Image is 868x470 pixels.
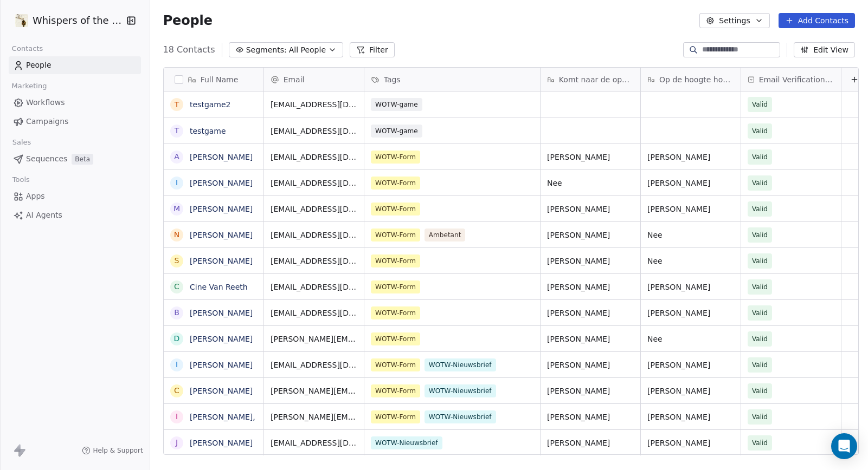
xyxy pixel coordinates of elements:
span: WOTW-Form [371,229,420,241]
span: WOTW-game [371,125,422,138]
span: Help & Support [93,446,143,455]
div: Open Intercom Messenger [831,433,857,459]
a: Workflows [9,94,141,112]
span: Valid [752,412,768,422]
div: D [173,333,179,344]
span: Sequences [26,153,67,165]
span: Contacts [7,41,48,57]
a: Campaigns [9,113,141,130]
span: WOTW-Nieuwsbrief [371,436,442,449]
a: [PERSON_NAME] [190,439,253,447]
span: WOTW-Nieuwsbrief [425,384,496,397]
span: Full Name [201,74,239,85]
span: Valid [752,152,768,162]
span: [EMAIL_ADDRESS][DOMAIN_NAME] [271,152,357,162]
span: Ambetant [425,229,466,241]
a: SequencesBeta [9,150,141,168]
div: J [176,437,178,448]
button: Settings [699,13,769,28]
a: [PERSON_NAME], [190,413,255,421]
span: [PERSON_NAME] [647,386,734,396]
span: Nee [647,334,734,344]
a: Help & Support [82,446,143,455]
span: [PERSON_NAME] [647,152,734,162]
span: [PERSON_NAME] [547,308,634,318]
div: I [176,177,178,188]
div: Komt naar de opening [541,68,640,91]
span: Valid [752,334,768,344]
span: Valid [752,282,768,292]
span: Tags [384,74,401,85]
span: All People [289,44,326,56]
div: t [174,99,179,110]
a: [PERSON_NAME] [190,231,253,239]
span: [PERSON_NAME] [647,438,734,448]
div: grid [264,92,867,455]
span: 18 Contacts [163,43,215,56]
a: Cine Van Reeth [190,283,248,291]
span: [PERSON_NAME] [647,360,734,370]
span: Komt naar de opening [559,74,634,85]
span: Apps [26,191,45,202]
div: I [176,359,178,370]
span: WOTW-Form [371,280,420,293]
span: Valid [752,126,768,136]
div: Email [264,68,364,91]
div: B [174,307,179,318]
div: A [174,151,179,162]
a: [PERSON_NAME] [190,179,253,187]
div: grid [164,92,264,455]
span: [PERSON_NAME][EMAIL_ADDRESS][DOMAIN_NAME] [271,412,357,422]
span: [PERSON_NAME][EMAIL_ADDRESS][DOMAIN_NAME] [271,386,357,396]
span: WOTW-Form [371,410,420,423]
span: WOTW-Form [371,306,420,319]
span: Sales [8,134,36,151]
div: N [173,229,179,240]
span: WOTW-game [371,98,422,111]
a: People [9,56,141,74]
div: Tags [364,68,540,91]
div: C [174,385,179,396]
a: [PERSON_NAME] [190,205,253,213]
span: People [26,60,52,71]
span: Nee [647,230,734,240]
div: C [174,281,179,292]
span: [EMAIL_ADDRESS][DOMAIN_NAME] [271,99,357,110]
span: Valid [752,204,768,214]
span: Whispers of the Wood [33,14,123,28]
a: [PERSON_NAME] [190,361,253,369]
button: Edit View [794,42,855,57]
span: Email [284,74,305,85]
span: [PERSON_NAME] [547,334,634,344]
span: AI Agents [26,210,62,221]
img: WOTW-logo.jpg [15,14,28,27]
a: [PERSON_NAME] [190,257,253,265]
div: Op de hoogte houden [641,68,741,91]
span: [PERSON_NAME] [647,204,734,214]
div: M [173,203,180,214]
span: Valid [752,230,768,240]
span: Valid [752,178,768,188]
span: [PERSON_NAME] [547,230,634,240]
a: [PERSON_NAME] [190,387,253,395]
span: Beta [72,154,93,165]
a: [PERSON_NAME] [190,335,253,343]
a: Apps [9,187,141,205]
span: [EMAIL_ADDRESS][DOMAIN_NAME] [271,256,357,266]
span: [PERSON_NAME][EMAIL_ADDRESS][PERSON_NAME][DOMAIN_NAME] [271,334,357,344]
span: [EMAIL_ADDRESS][DOMAIN_NAME] [271,360,357,370]
span: [PERSON_NAME] [547,360,634,370]
span: WOTW-Form [371,177,420,190]
span: WOTW-Form [371,254,420,267]
span: Marketing [7,78,52,94]
span: [EMAIL_ADDRESS][DOMAIN_NAME] [271,204,357,214]
span: [PERSON_NAME] [547,386,634,396]
span: [PERSON_NAME] [647,282,734,292]
span: People [163,12,213,29]
span: [EMAIL_ADDRESS][DOMAIN_NAME] [271,438,357,448]
span: WOTW-Nieuwsbrief [425,358,496,371]
span: [PERSON_NAME] [547,152,634,162]
span: WOTW-Form [371,332,420,345]
span: Valid [752,308,768,318]
span: WOTW-Form [371,151,420,164]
